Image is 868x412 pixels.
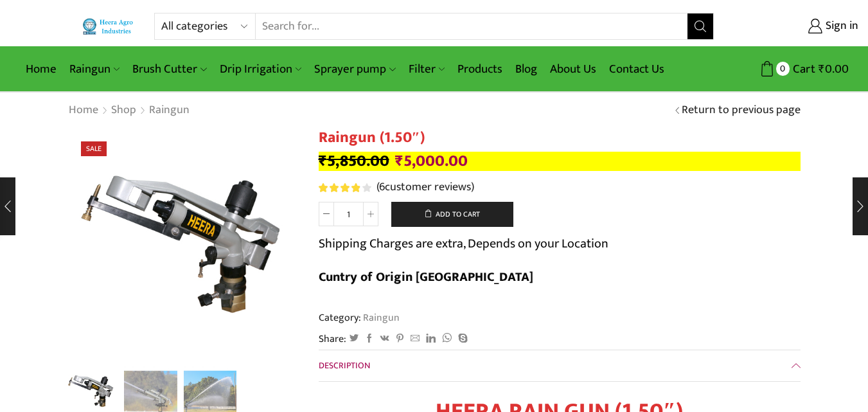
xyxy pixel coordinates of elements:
[819,59,825,79] span: ₹
[19,54,63,84] a: Home
[148,102,190,119] a: Raingun
[63,54,126,84] a: Raingun
[319,358,370,373] span: Description
[319,350,801,381] a: Description
[544,54,603,84] a: About Us
[319,148,389,174] bdi: 5,850.00
[319,233,608,254] p: Shipping Charges are extra, Depends on your Location
[391,202,513,228] button: Add to cart
[733,15,858,38] a: Sign in
[68,102,99,119] a: Home
[319,148,327,174] span: ₹
[68,102,190,119] nav: Breadcrumb
[819,59,849,79] bdi: 0.00
[682,102,801,119] a: Return to previous page
[81,141,107,156] span: Sale
[111,102,137,119] a: Shop
[727,57,849,81] a: 0 Cart ₹0.00
[308,54,402,84] a: Sprayer pump
[68,129,299,360] div: 1 / 3
[395,148,468,174] bdi: 5,000.00
[319,332,346,346] span: Share:
[395,148,403,174] span: ₹
[790,60,815,78] span: Cart
[213,54,308,84] a: Drip Irrigation
[126,54,213,84] a: Brush Cutter
[334,202,363,226] input: Product quantity
[319,183,360,192] span: Rated out of 5 based on customer ratings
[256,13,687,39] input: Search for...
[402,54,451,84] a: Filter
[379,177,385,197] span: 6
[822,18,858,35] span: Sign in
[361,309,400,326] a: Raingun
[776,62,790,75] span: 0
[319,310,400,325] span: Category:
[603,54,671,84] a: Contact Us
[509,54,544,84] a: Blog
[319,183,371,192] div: Rated 4.00 out of 5
[319,266,533,288] b: Cuntry of Origin [GEOGRAPHIC_DATA]
[376,179,474,196] a: (6customer reviews)
[687,13,713,39] button: Search button
[319,129,801,147] h1: Raingun (1.50″)
[451,54,509,84] a: Products
[319,183,373,192] span: 6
